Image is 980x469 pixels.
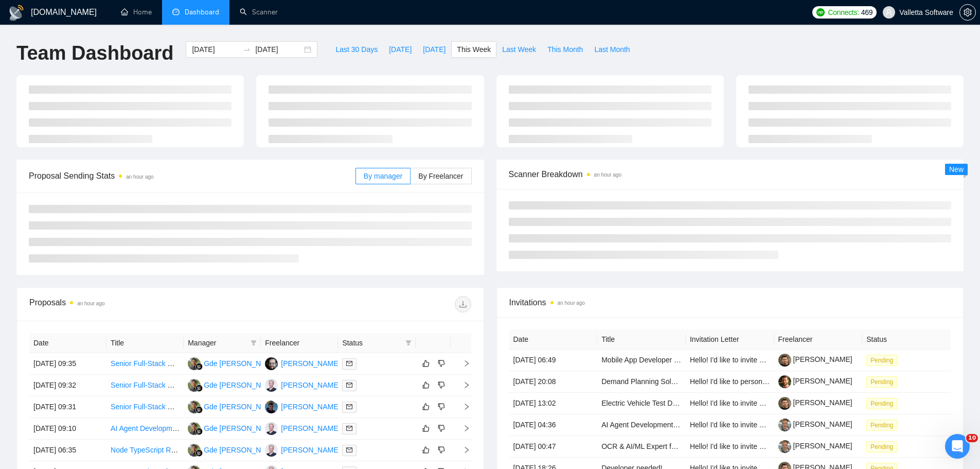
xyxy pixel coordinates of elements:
img: gigradar-bm.png [195,363,203,370]
img: GK [188,444,201,457]
span: [DATE] [389,44,412,55]
button: setting [959,4,976,21]
a: GKGde [PERSON_NAME] [188,402,279,410]
time: an hour ago [594,172,621,178]
span: This Month [547,44,583,55]
input: End date [255,44,302,55]
a: setting [959,8,976,16]
a: [PERSON_NAME] [778,420,852,428]
td: Senior Full-Stack Developer - AI-Augmented Development [106,353,184,375]
span: Last Week [502,44,536,55]
img: upwork-logo.png [816,8,825,16]
span: filter [248,335,259,351]
span: Invitations [509,296,951,309]
span: Proposal Sending Stats [29,169,355,182]
span: setting [960,8,975,16]
a: Mobile App Developer (iOS & Android) for Firearm Training MVP App [601,356,821,364]
span: mail [346,404,352,410]
div: [PERSON_NAME] [281,379,340,391]
td: Senior Full-Stack Developer - AI-Augmented Development [106,396,184,418]
a: AP[PERSON_NAME] [265,359,340,367]
td: Demand Planning Solution [597,371,686,393]
span: to [243,45,251,54]
th: Freelancer [774,329,863,350]
td: [DATE] 06:49 [509,350,598,371]
span: dislike [438,381,445,389]
th: Status [862,329,951,350]
span: right [455,360,470,367]
span: like [422,403,430,411]
div: Gde [PERSON_NAME] [204,379,279,391]
span: like [422,359,430,368]
button: dislike [435,379,448,391]
a: GKGde [PERSON_NAME] [188,445,279,454]
td: Electric Vehicle Test Drive Mystery Shop Opportunities - Bradford [597,393,686,414]
button: dislike [435,444,448,456]
img: c1kGZRmuFuQfpI3KC3ZCV2HPYAO_5vFIAHIOPALeRh9e0IOnsjtkp95tBhf1jj-9P4 [778,419,791,431]
time: an hour ago [126,174,153,180]
img: AP [265,357,278,370]
a: AI Agent Development for Nuclear Reactor Regulatory Pathway [111,424,313,432]
a: OCR & AI/ML Expert for Video Watermark Detection [601,442,767,450]
span: This Week [457,44,491,55]
span: dislike [438,359,445,368]
a: Pending [866,442,901,450]
span: filter [405,340,412,346]
button: This Week [451,41,496,58]
a: [PERSON_NAME] [778,442,852,450]
span: Status [342,337,401,349]
a: searchScanner [240,8,278,16]
button: dislike [435,401,448,413]
td: Senior Full-Stack Developer - AI-Augmented Development [106,375,184,396]
span: By manager [364,172,402,180]
img: gigradar-bm.png [195,449,203,457]
a: Senior Full-Stack Developer - AI-Augmented Development [111,381,297,389]
img: AA [265,422,278,435]
a: Electric Vehicle Test Drive Mystery Shop Opportunities - [GEOGRAPHIC_DATA] [601,399,857,407]
td: [DATE] 09:35 [29,353,106,375]
th: Date [509,329,598,350]
a: Pending [866,377,901,386]
span: dislike [438,446,445,454]
span: dislike [438,424,445,432]
span: dislike [438,403,445,411]
td: [DATE] 20:08 [509,371,598,393]
img: logo [8,5,25,21]
span: Pending [866,420,897,431]
button: This Month [542,41,589,58]
span: dashboard [172,8,180,15]
span: Last 30 Days [335,44,378,55]
th: Freelancer [261,333,338,353]
a: [PERSON_NAME] [778,355,852,363]
img: GK [188,379,201,392]
a: Pending [866,356,901,364]
th: Manager [184,333,261,353]
img: GK [188,401,201,413]
td: [DATE] 09:10 [29,418,106,440]
button: Last Week [496,41,542,58]
button: Last 30 Days [330,41,383,58]
a: AA[PERSON_NAME] [265,424,340,432]
th: Title [106,333,184,353]
time: an hour ago [77,301,104,306]
h1: Team Dashboard [16,41,173,65]
span: mail [346,382,352,388]
span: swap-right [243,45,251,54]
span: By Freelancer [418,172,463,180]
span: 10 [966,434,978,442]
td: Node TypeScript Reporting Module Development [106,440,184,461]
button: Last Month [589,41,635,58]
span: [DATE] [423,44,446,55]
img: c1hKyC4td1CleGVXaa6RtF_GPYKf8OQolspWIr0cAKV_pfFJKFyYoE4n1lwoW3jfaL [778,397,791,410]
span: right [455,381,470,389]
th: Title [597,329,686,350]
td: [DATE] 09:31 [29,396,106,418]
div: [PERSON_NAME] [281,423,340,434]
a: Pending [866,421,901,429]
div: Gde [PERSON_NAME] [204,444,279,456]
span: Dashboard [185,8,219,16]
a: RZ[PERSON_NAME] [265,402,340,410]
span: mail [346,447,352,453]
span: right [455,403,470,410]
td: AI Agent Development for Nuclear Reactor Regulatory Pathway [106,418,184,440]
